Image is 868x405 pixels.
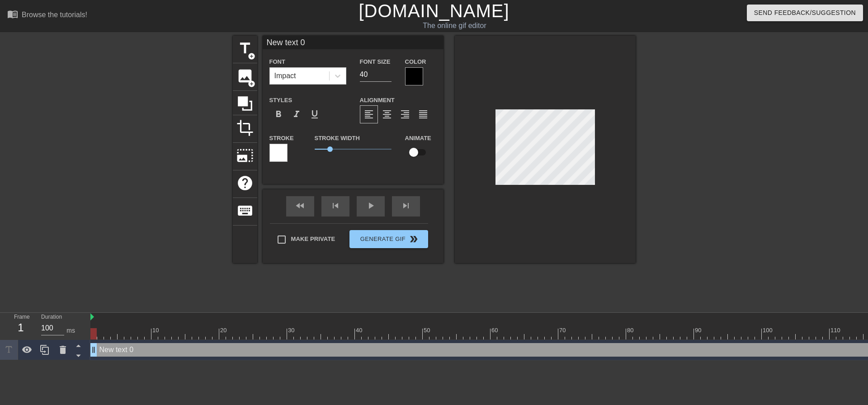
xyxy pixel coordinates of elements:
[365,200,376,211] span: play_arrow
[401,200,411,211] span: skip_next
[830,326,842,335] div: 110
[360,57,391,66] label: Font Size
[747,5,863,21] button: Send Feedback/Suggestion
[236,202,254,219] span: keyboard
[248,80,255,88] span: add_circle
[7,9,87,23] a: Browse the tutorials!
[315,134,360,143] label: Stroke Width
[627,326,635,335] div: 80
[291,235,335,244] span: Make Private
[408,234,419,245] span: double_arrow
[405,134,431,143] label: Animate
[363,109,374,120] span: format_align_left
[400,109,410,120] span: format_align_right
[236,147,254,164] span: photo_size_select_large
[269,57,285,66] label: Font
[273,109,284,120] span: format_bold
[66,326,75,335] div: ms
[236,40,254,57] span: title
[236,67,254,85] span: image
[152,326,160,335] div: 10
[220,326,228,335] div: 20
[330,200,341,211] span: skip_previous
[360,96,395,105] label: Alignment
[491,326,500,335] div: 60
[295,200,306,211] span: fast_rewind
[236,119,254,137] span: crop
[353,234,424,245] span: Generate Gif
[14,320,28,336] div: 1
[356,326,364,335] div: 40
[294,20,615,31] div: The online gif editor
[7,9,18,19] span: menu_book
[754,7,856,19] span: Send Feedback/Suggestion
[236,174,254,192] span: help
[269,96,292,105] label: Styles
[22,11,87,19] div: Browse the tutorials!
[418,109,429,120] span: format_align_justify
[405,57,426,66] label: Color
[269,134,294,143] label: Stroke
[382,109,392,120] span: format_align_center
[291,109,302,120] span: format_italic
[274,71,296,81] div: Impact
[288,326,296,335] div: 30
[349,230,428,248] button: Generate Gif
[695,326,703,335] div: 90
[763,326,774,335] div: 100
[248,52,255,60] span: add_circle
[41,315,62,320] label: Duration
[559,326,567,335] div: 70
[89,345,98,354] span: drag_handle
[424,326,432,335] div: 50
[7,313,34,339] div: Frame
[359,1,509,21] a: [DOMAIN_NAME]
[309,109,320,120] span: format_underline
